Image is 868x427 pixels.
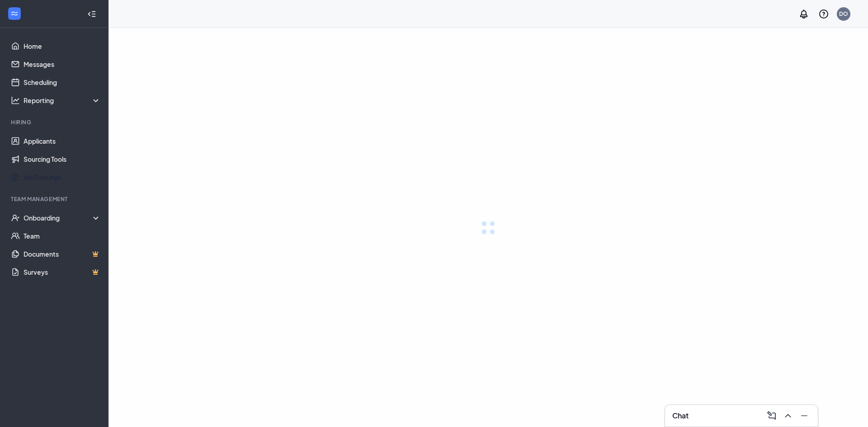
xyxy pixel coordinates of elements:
[783,410,793,421] svg: ChevronUp
[818,9,829,19] svg: QuestionInfo
[87,9,96,19] svg: Collapse
[24,73,101,91] a: Scheduling
[796,408,811,423] button: Minimize
[798,9,809,19] svg: Notifications
[24,168,101,186] a: Job Postings
[11,96,20,105] svg: Analysis
[10,9,19,18] svg: WorkstreamLogo
[764,408,778,423] button: ComposeMessage
[799,410,810,421] svg: Minimize
[766,410,777,421] svg: ComposeMessage
[24,96,101,105] div: Reporting
[11,213,20,222] svg: UserCheck
[672,411,689,421] h3: Chat
[24,37,101,55] a: Home
[780,408,794,423] button: ChevronUp
[24,213,101,222] div: Onboarding
[24,55,101,73] a: Messages
[11,118,99,126] div: Hiring
[24,132,101,150] a: Applicants
[24,245,101,263] a: DocumentsCrown
[24,263,101,281] a: SurveysCrown
[24,150,101,168] a: Sourcing Tools
[24,227,101,245] a: Team
[839,10,848,18] div: DO
[11,195,99,203] div: Team Management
